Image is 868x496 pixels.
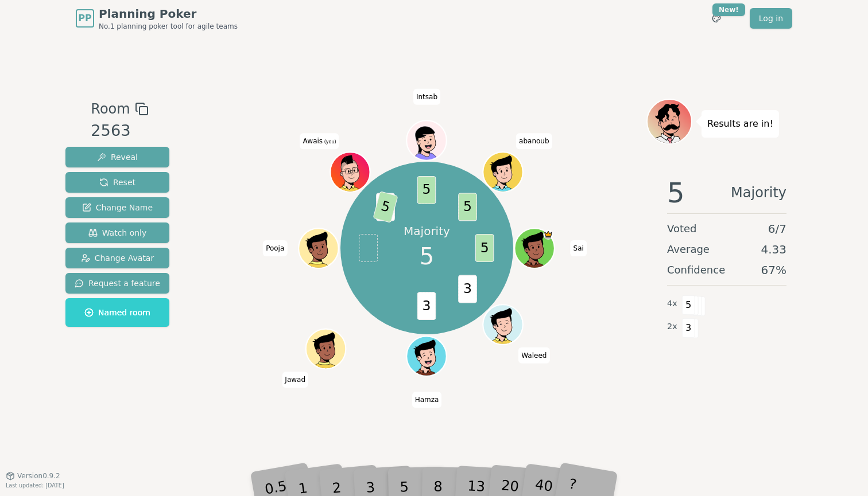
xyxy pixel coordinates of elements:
[750,8,792,29] a: Log in
[682,295,695,315] span: 5
[768,221,786,237] span: 6 / 7
[88,227,147,239] span: Watch only
[420,239,434,274] span: 5
[6,482,64,489] span: Last updated: [DATE]
[97,151,138,163] span: Reveal
[518,347,549,363] span: Click to change your name
[65,248,169,268] button: Change Avatar
[65,197,169,218] button: Change Name
[417,292,436,320] span: 3
[459,275,478,303] span: 3
[417,176,436,204] span: 5
[667,241,710,257] span: Average
[761,241,786,257] span: 4.33
[412,392,442,408] span: Click to change your name
[78,11,91,25] span: PP
[413,88,440,104] span: Click to change your name
[17,471,60,481] span: Version 0.9.2
[65,172,169,193] button: Reset
[667,262,725,278] span: Confidence
[76,6,238,31] a: PPPlanning PokerNo.1 planning poker tool for agile teams
[682,318,695,338] span: 3
[81,252,154,264] span: Change Avatar
[373,191,398,223] span: 5
[91,119,148,143] div: 2563
[75,278,160,289] span: Request a feature
[516,133,552,149] span: Click to change your name
[99,22,238,31] span: No.1 planning poker tool for agile teams
[6,471,60,481] button: Version0.9.2
[282,372,308,388] span: Click to change your name
[82,202,153,213] span: Change Name
[91,99,130,119] span: Room
[99,177,135,188] span: Reset
[459,193,478,221] span: 5
[65,147,169,167] button: Reveal
[323,139,336,144] span: (you)
[706,8,727,29] button: New!
[731,179,786,206] span: Majority
[761,262,786,278] span: 67 %
[65,298,169,327] button: Named room
[99,6,238,22] span: Planning Poker
[667,221,697,237] span: Voted
[65,273,169,294] button: Request a feature
[65,222,169,243] button: Watch only
[84,307,150,318] span: Named room
[300,133,339,149] span: Click to change your name
[544,229,553,239] span: Sai is the host
[667,179,685,206] span: 5
[263,240,287,256] span: Click to change your name
[667,298,677,310] span: 4 x
[332,153,369,190] button: Click to change your avatar
[404,223,450,239] p: Majority
[707,116,773,132] p: Results are in!
[667,321,677,333] span: 2 x
[475,234,494,262] span: 5
[712,3,745,16] div: New!
[571,240,587,256] span: Click to change your name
